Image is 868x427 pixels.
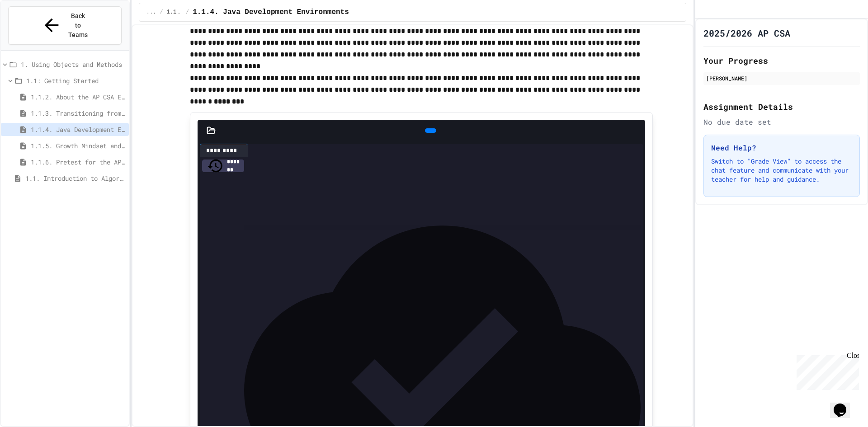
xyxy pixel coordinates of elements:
[160,9,163,16] span: /
[703,27,790,39] h1: 2025/2026 AP CSA
[21,60,125,69] span: 1. Using Objects and Methods
[703,100,860,113] h2: Assignment Details
[703,54,860,67] h2: Your Progress
[8,6,122,45] button: Back to Teams
[167,9,182,16] span: 1.1: Getting Started
[830,391,859,418] iframe: chat widget
[711,142,852,153] h3: Need Help?
[31,141,125,150] span: 1.1.5. Growth Mindset and Pair Programming
[193,7,349,18] span: 1.1.4. Java Development Environments
[706,74,857,82] div: [PERSON_NAME]
[26,76,125,85] span: 1.1: Getting Started
[31,125,125,134] span: 1.1.4. Java Development Environments
[146,9,156,16] span: ...
[703,117,860,127] div: No due date set
[711,157,852,184] p: Switch to "Grade View" to access the chat feature and communicate with your teacher for help and ...
[793,352,859,390] iframe: chat widget
[31,157,125,167] span: 1.1.6. Pretest for the AP CSA Exam
[31,92,125,102] span: 1.1.2. About the AP CSA Exam
[4,4,62,57] div: Chat with us now!Close
[31,108,125,118] span: 1.1.3. Transitioning from AP CSP to AP CSA
[186,9,189,16] span: /
[67,11,89,40] span: Back to Teams
[25,174,125,183] span: 1.1. Introduction to Algorithms, Programming, and Compilers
